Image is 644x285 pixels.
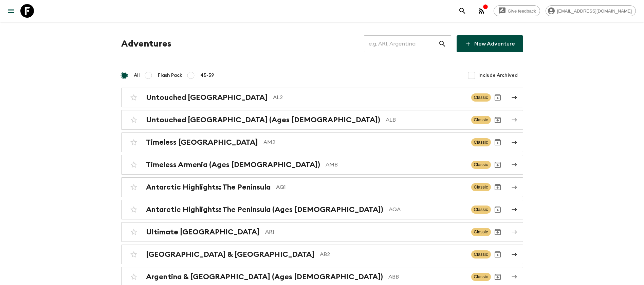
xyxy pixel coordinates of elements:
p: AR1 [265,228,466,236]
span: [EMAIL_ADDRESS][DOMAIN_NAME] [553,8,636,14]
p: AL2 [273,93,466,102]
span: Classic [471,116,491,124]
a: Give feedback [494,5,540,16]
p: AMB [326,161,466,169]
button: Archive [491,203,504,216]
h2: [GEOGRAPHIC_DATA] & [GEOGRAPHIC_DATA] [146,250,314,259]
h1: Adventures [121,37,171,51]
button: Archive [491,248,504,261]
button: Archive [491,136,504,149]
h2: Antarctic Highlights: The Peninsula [146,183,271,192]
p: AQA [389,206,466,214]
a: Untouched [GEOGRAPHIC_DATA]AL2ClassicArchive [121,88,523,107]
span: Flash Pack [158,72,182,79]
span: Classic [471,93,491,102]
h2: Antarctic Highlights: The Peninsula (Ages [DEMOGRAPHIC_DATA]) [146,205,383,214]
span: Give feedback [504,8,540,14]
button: Archive [491,225,504,239]
span: Classic [471,206,491,214]
h2: Ultimate [GEOGRAPHIC_DATA] [146,228,260,236]
input: e.g. AR1, Argentina [364,34,438,53]
span: All [134,72,140,79]
a: Untouched [GEOGRAPHIC_DATA] (Ages [DEMOGRAPHIC_DATA])ALBClassicArchive [121,110,523,130]
a: [GEOGRAPHIC_DATA] & [GEOGRAPHIC_DATA]AB2ClassicArchive [121,245,523,264]
button: Archive [491,270,504,284]
span: 45-59 [200,72,214,79]
button: menu [4,4,18,18]
span: Classic [471,183,491,191]
p: ABB [388,273,466,281]
p: AB2 [320,250,466,259]
p: AQ1 [276,183,466,191]
h2: Untouched [GEOGRAPHIC_DATA] (Ages [DEMOGRAPHIC_DATA]) [146,115,380,124]
h2: Argentina & [GEOGRAPHIC_DATA] (Ages [DEMOGRAPHIC_DATA]) [146,272,383,281]
p: ALB [386,116,466,124]
a: Antarctic Highlights: The PeninsulaAQ1ClassicArchive [121,177,523,197]
a: Ultimate [GEOGRAPHIC_DATA]AR1ClassicArchive [121,222,523,242]
button: Archive [491,91,504,104]
a: Antarctic Highlights: The Peninsula (Ages [DEMOGRAPHIC_DATA])AQAClassicArchive [121,200,523,219]
span: Classic [471,138,491,146]
span: Classic [471,161,491,169]
button: Archive [491,158,504,172]
button: search adventures [456,4,469,18]
a: New Adventure [457,35,523,52]
a: Timeless [GEOGRAPHIC_DATA]AM2ClassicArchive [121,132,523,152]
span: Include Archived [478,72,518,79]
h2: Timeless Armenia (Ages [DEMOGRAPHIC_DATA]) [146,160,320,169]
button: Archive [491,113,504,127]
div: [EMAIL_ADDRESS][DOMAIN_NAME] [546,5,636,16]
span: Classic [471,228,491,236]
p: AM2 [263,138,466,146]
h2: Untouched [GEOGRAPHIC_DATA] [146,93,268,102]
button: Archive [491,180,504,194]
a: Timeless Armenia (Ages [DEMOGRAPHIC_DATA])AMBClassicArchive [121,155,523,175]
span: Classic [471,250,491,259]
h2: Timeless [GEOGRAPHIC_DATA] [146,138,258,147]
span: Classic [471,273,491,281]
